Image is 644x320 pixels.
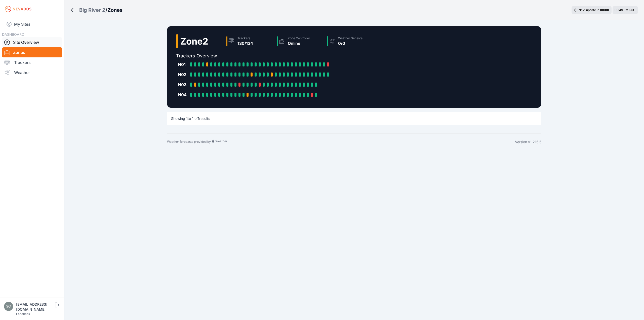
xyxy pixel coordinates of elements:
[338,40,363,46] div: 0/0
[2,57,62,67] a: Trackers
[288,36,310,40] div: Zone Controller
[176,52,375,59] h2: Trackers Overview
[288,40,310,46] div: Online
[2,18,62,30] a: My Sites
[2,37,62,47] a: Site Overview
[171,116,210,121] p: Showing to of results
[2,32,24,37] span: DASHBOARD
[186,116,188,121] span: 1
[4,302,13,311] img: solvocc@solvenergy.com
[515,139,541,145] div: Version v1.215.5
[167,139,515,145] div: Weather forecasts provided by
[16,302,54,312] div: [EMAIL_ADDRESS][DOMAIN_NAME]
[579,8,599,12] span: Next update in
[178,72,188,78] div: N02
[192,116,193,121] span: 1
[224,34,275,48] a: Trackers130/134
[615,8,628,12] span: 09:49 PM
[237,40,253,46] div: 130/134
[107,7,123,14] h3: Zones
[325,34,375,48] a: Weather Sensors0/0
[178,92,188,98] div: N04
[338,36,363,40] div: Weather Sensors
[2,47,62,57] a: Zones
[79,7,105,14] a: Big River 2
[237,36,253,40] div: Trackers
[70,4,123,17] nav: Breadcrumb
[198,116,199,121] span: 1
[600,8,609,12] div: 00 : 00
[16,312,30,316] a: Feedback
[105,7,107,14] span: /
[178,82,188,88] div: N03
[4,5,32,13] img: Nevados
[629,8,636,12] span: CDT
[180,36,208,46] h2: Zone 2
[2,67,62,78] a: Weather
[178,61,188,67] div: N01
